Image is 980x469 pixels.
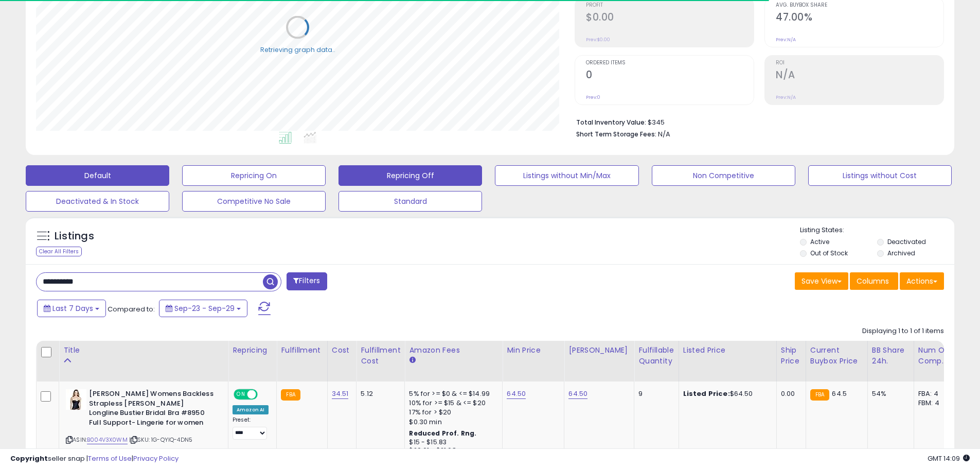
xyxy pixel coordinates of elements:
a: Privacy Policy [133,454,179,463]
span: Sep-23 - Sep-29 [174,303,235,314]
div: 9 [638,389,670,398]
span: Last 7 Days [52,303,93,314]
small: Prev: N/A [776,37,796,43]
div: Fulfillment Cost [361,345,400,367]
div: FBA: 4 [918,389,952,398]
h2: 47.00% [776,11,943,25]
a: Terms of Use [88,454,132,463]
div: 17% for > $20 [409,408,494,417]
div: Min Price [507,345,560,356]
label: Active [810,237,829,246]
div: 5.12 [361,389,397,398]
button: Filters [287,272,327,290]
button: Save View [795,272,848,290]
button: Deactivated & In Stock [26,191,169,212]
div: BB Share 24h. [872,345,910,367]
div: Ship Price [781,345,801,367]
button: Standard [338,191,482,212]
div: Displaying 1 to 1 of 1 items [862,326,944,336]
div: Fulfillable Quantity [638,345,674,367]
b: Listed Price: [683,389,730,398]
button: Actions [900,272,944,290]
button: Default [26,165,169,186]
a: 64.50 [568,389,587,399]
button: Competitive No Sale [182,191,326,212]
div: $15 - $15.83 [409,438,494,447]
div: Amazon AI [233,405,269,414]
div: Num of Comp. [918,345,956,367]
span: N/A [658,129,670,139]
b: [PERSON_NAME] Womens Backless Strapless [PERSON_NAME] Longline Bustier Bridal Bra #8950 Full Supp... [89,389,214,430]
div: FBM: 4 [918,398,952,408]
strong: Copyright [10,454,48,463]
small: FBA [281,389,300,401]
a: 64.50 [507,389,526,399]
span: OFF [256,390,273,399]
button: Sep-23 - Sep-29 [159,300,247,317]
span: Profit [586,3,754,8]
div: seller snap | | [10,454,179,464]
span: | SKU: 1G-QYIQ-4DN5 [129,436,192,444]
small: FBA [810,389,829,401]
b: Short Term Storage Fees: [576,130,656,138]
button: Last 7 Days [37,300,106,317]
div: Amazon Fees [409,345,498,356]
div: $0.30 min [409,418,494,427]
div: 10% for >= $15 & <= $20 [409,398,494,408]
li: $345 [576,115,936,128]
span: 2025-10-8 14:09 GMT [928,454,970,463]
h2: 0 [586,69,754,83]
div: Current Buybox Price [810,345,863,367]
div: Retrieving graph data.. [260,45,335,54]
span: Avg. Buybox Share [776,3,943,8]
div: 5% for >= $0 & <= $14.99 [409,389,494,398]
span: Compared to: [108,304,155,314]
div: Cost [332,345,352,356]
h2: N/A [776,69,943,83]
small: Prev: $0.00 [586,37,610,43]
button: Listings without Min/Max [495,165,638,186]
button: Listings without Cost [808,165,952,186]
button: Non Competitive [652,165,795,186]
span: ON [235,390,247,399]
div: 0.00 [781,389,798,398]
p: Listing States: [800,225,954,235]
button: Repricing On [182,165,326,186]
div: Fulfillment [281,345,323,356]
div: Clear All Filters [36,247,82,256]
div: [PERSON_NAME] [568,345,630,356]
div: 54% [872,389,906,398]
span: ROI [776,60,943,66]
img: 41u5sGqUyLL._SL40_.jpg [66,389,86,410]
div: $20.01 - $21.68 [409,446,494,455]
small: Amazon Fees. [409,356,415,365]
button: Repricing Off [338,165,482,186]
div: $64.50 [683,389,769,398]
div: Listed Price [683,345,772,356]
label: Out of Stock [810,249,848,257]
button: Columns [850,272,898,290]
label: Archived [887,249,915,257]
span: 64.5 [832,389,847,398]
a: 34.51 [332,389,349,399]
div: Title [63,345,224,356]
b: Total Inventory Value: [576,118,646,127]
div: Repricing [233,345,272,356]
a: B004V3X0WM [87,436,128,444]
span: Columns [857,276,889,286]
h5: Listings [55,229,94,244]
small: Prev: 0 [586,94,600,100]
label: Deactivated [887,237,926,246]
span: Ordered Items [586,60,754,66]
b: Reduced Prof. Rng. [409,429,476,438]
small: Prev: N/A [776,94,796,100]
h2: $0.00 [586,11,754,25]
div: Preset: [233,416,269,440]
